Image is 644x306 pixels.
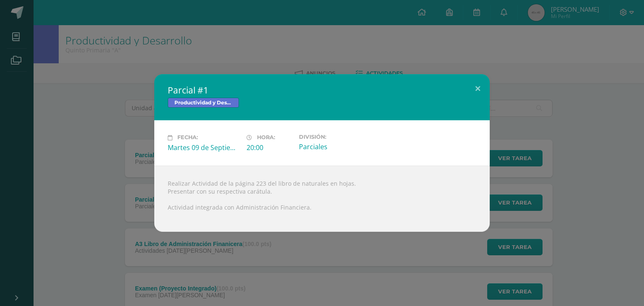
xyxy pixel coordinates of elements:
[299,134,371,140] label: División:
[299,142,371,151] div: Parciales
[247,143,292,152] div: 20:00
[154,166,490,232] div: Realizar Actividad de la página 223 del libro de naturales en hojas. Presentar con su respectiva ...
[168,143,240,152] div: Martes 09 de Septiembre
[257,135,275,141] span: Hora:
[168,84,476,96] h2: Parcial #1
[177,135,198,141] span: Fecha:
[168,98,239,108] span: Productividad y Desarrollo
[466,74,490,103] button: Close (Esc)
